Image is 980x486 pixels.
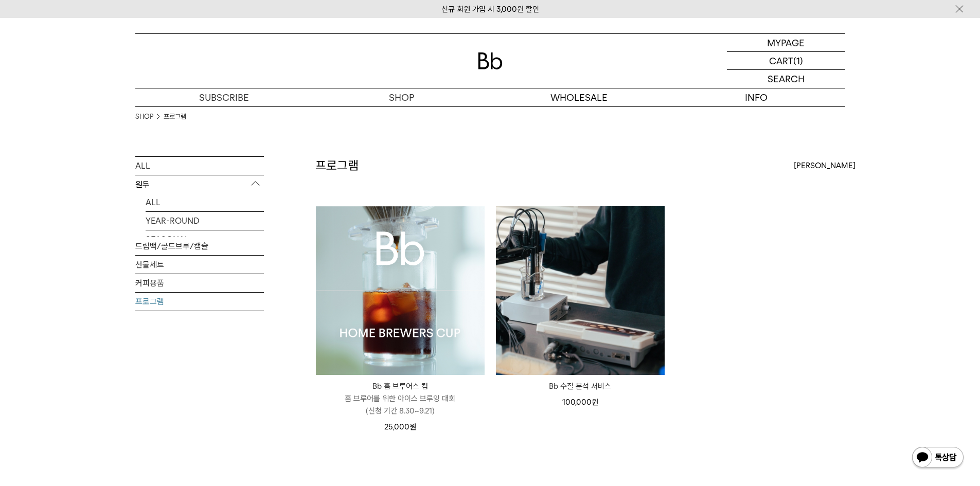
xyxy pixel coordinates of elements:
[135,175,264,194] p: 원두
[490,88,668,106] p: WHOLESALE
[315,157,359,174] h2: 프로그램
[409,422,416,431] span: 원
[135,157,264,175] a: ALL
[316,380,485,392] p: Bb 홈 브루어스 컵
[146,212,264,230] a: YEAR-ROUND
[384,422,416,431] span: 25,000
[164,112,186,122] a: 프로그램
[316,392,485,417] p: 홈 브루어를 위한 아이스 브루잉 대회 (신청 기간 8.30~9.21)
[496,380,665,392] a: Bb 수질 분석 서비스
[313,88,490,106] a: SHOP
[316,206,485,375] img: Bb 홈 브루어스 컵
[135,293,264,311] a: 프로그램
[146,230,264,248] a: SEASONAL
[496,206,665,375] img: Bb 수질 분석 서비스
[769,52,793,69] p: CART
[727,34,845,52] a: MYPAGE
[135,237,264,255] a: 드립백/콜드브루/캡슐
[768,70,805,88] p: SEARCH
[727,52,845,70] a: CART (1)
[767,34,805,51] p: MYPAGE
[135,274,264,292] a: 커피용품
[316,380,485,417] a: Bb 홈 브루어스 컵 홈 브루어를 위한 아이스 브루잉 대회(신청 기간 8.30~9.21)
[135,112,153,122] a: SHOP
[794,159,856,172] span: [PERSON_NAME]
[135,88,313,106] a: SUBSCRIBE
[135,256,264,274] a: 선물세트
[668,88,845,106] p: INFO
[592,398,598,407] span: 원
[441,5,539,14] a: 신규 회원 가입 시 3,000원 할인
[146,193,264,211] a: ALL
[478,52,503,69] img: 로고
[793,52,803,69] p: (1)
[911,446,965,471] img: 카카오톡 채널 1:1 채팅 버튼
[562,398,598,407] span: 100,000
